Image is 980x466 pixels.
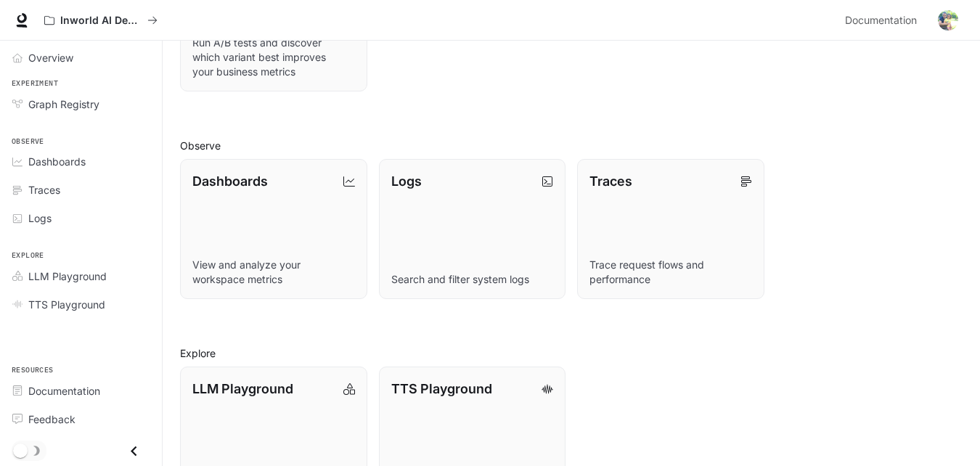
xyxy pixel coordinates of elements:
p: Dashboards [192,171,268,191]
button: Close drawer [118,436,150,466]
a: Overview [6,45,156,70]
span: Documentation [28,383,100,398]
a: TracesTrace request flows and performance [577,159,764,299]
a: Documentation [6,378,156,404]
span: LLM Playground [28,269,107,284]
a: Feedback [6,406,156,432]
a: LLM Playground [6,263,156,289]
span: Feedback [28,412,75,427]
a: DashboardsView and analyze your workspace metrics [180,159,367,299]
p: Logs [391,171,422,191]
p: Run A/B tests and discover which variant best improves your business metrics [192,36,355,79]
span: TTS Playground [28,297,105,312]
a: Dashboards [6,149,156,174]
span: Dark mode toggle [13,442,28,458]
span: Traces [28,182,60,197]
button: User avatar [934,6,963,35]
p: TTS Playground [391,379,492,398]
p: LLM Playground [192,379,293,398]
a: LogsSearch and filter system logs [379,159,566,299]
a: Logs [6,205,156,231]
h2: Observe [180,138,963,153]
a: Graph Registry [6,91,156,117]
p: Search and filter system logs [391,272,554,287]
p: Inworld AI Demos [60,15,142,27]
p: Trace request flows and performance [589,258,752,287]
span: Graph Registry [28,97,99,112]
span: Overview [28,50,73,65]
span: Dashboards [28,154,86,169]
a: Traces [6,177,156,203]
span: Documentation [845,12,917,30]
h2: Explore [180,346,963,361]
img: User avatar [938,10,958,30]
span: Logs [28,210,52,226]
a: Documentation [839,6,928,35]
button: All workspaces [38,6,164,35]
p: View and analyze your workspace metrics [192,258,355,287]
a: TTS Playground [6,292,156,317]
p: Traces [589,171,632,191]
